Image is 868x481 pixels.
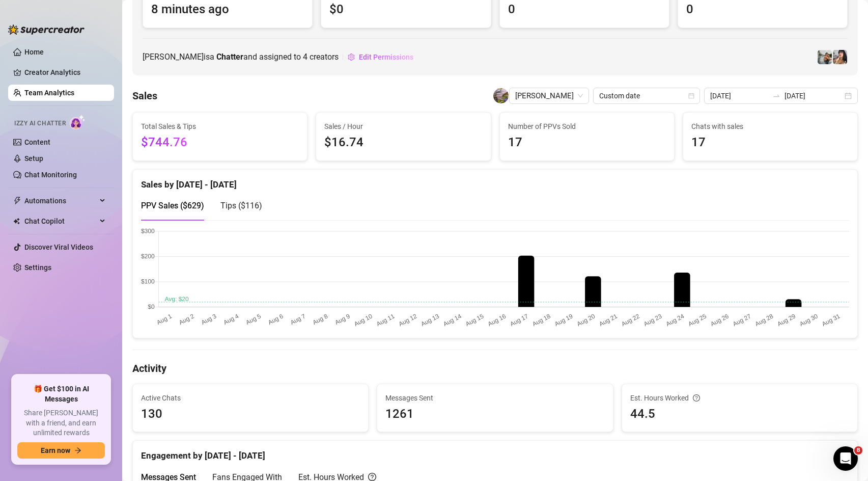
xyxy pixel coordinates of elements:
span: $16.74 [324,133,482,152]
span: $744.76 [141,133,299,152]
span: 8 [854,446,862,455]
span: arrow-right [74,447,81,454]
div: Est. Hours Worked [630,392,849,404]
span: Custom date [599,88,694,103]
img: AI Chatter [70,115,86,129]
span: to [772,92,780,100]
span: Number of PPVs Sold [508,121,666,132]
span: 17 [508,133,666,152]
button: Edit Permissions [347,49,414,65]
span: Tips ( $116 ) [220,201,262,210]
span: Sergey Shoustin [515,88,583,103]
span: 4 [303,52,307,62]
span: Chat Copilot [24,213,97,229]
span: 1261 [385,405,604,424]
a: Discover Viral Videos [24,243,93,251]
span: Messages Sent [385,392,604,404]
span: Active Chats [141,392,360,404]
span: calendar [688,93,694,99]
h4: Activity [132,361,858,376]
span: Share [PERSON_NAME] with a friend, and earn unlimited rewards [17,408,105,438]
img: SivanSecret [818,50,832,64]
img: Chat Copilot [13,218,20,225]
span: 44.5 [630,405,849,424]
span: swap-right [772,92,780,100]
a: Chat Monitoring [24,171,77,179]
span: Earn now [41,446,70,455]
a: Creator Analytics [24,64,106,81]
a: Home [24,48,44,56]
div: Sales by [DATE] - [DATE] [141,170,849,192]
img: Sergey Shoustin [493,88,509,103]
span: Izzy AI Chatter [14,119,66,128]
img: logo-BBDzfeDw.svg [8,24,85,35]
h4: Sales [132,89,157,103]
span: [PERSON_NAME] is a and assigned to creators [143,50,339,63]
span: Automations [24,193,97,209]
span: question-circle [693,392,700,404]
span: setting [348,54,355,61]
span: 🎁 Get $100 in AI Messages [17,384,105,404]
span: PPV Sales ( $629 ) [141,201,204,210]
span: thunderbolt [13,197,21,205]
span: Edit Permissions [359,53,413,61]
button: Earn nowarrow-right [17,442,105,459]
span: 17 [691,133,849,152]
img: Babydanix [833,50,847,64]
div: Engagement by [DATE] - [DATE] [141,441,849,463]
span: 130 [141,405,360,424]
a: Team Analytics [24,89,74,97]
a: Settings [24,263,51,272]
b: Chatter [216,52,243,62]
span: Total Sales & Tips [141,121,299,132]
input: End date [785,90,843,101]
iframe: Intercom live chat [833,446,858,471]
a: Setup [24,154,43,163]
span: Sales / Hour [324,121,482,132]
a: Content [24,138,50,146]
span: Chats with sales [691,121,849,132]
input: Start date [710,90,768,101]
